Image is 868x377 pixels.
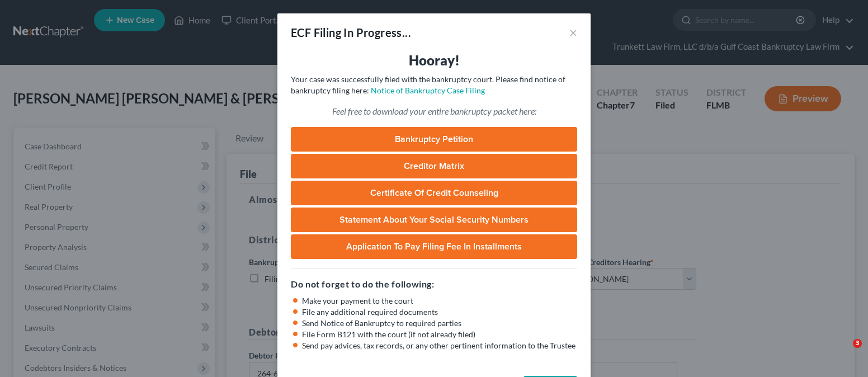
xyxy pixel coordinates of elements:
div: ECF Filing In Progress... [291,25,411,40]
li: Send Notice of Bankruptcy to required parties [302,318,577,329]
a: Bankruptcy Petition [291,127,577,152]
a: Creditor Matrix [291,154,577,178]
li: Make your payment to the court [302,295,577,307]
h3: Hooray! [291,51,577,69]
button: × [569,26,577,39]
a: Statement About Your Social Security Numbers [291,208,577,232]
a: Application to Pay Filing Fee in Installments [291,234,577,259]
p: Feel free to download your entire bankruptcy packet here: [291,105,577,118]
iframe: Intercom live chat [830,339,857,366]
span: Your case was successfully filed with the bankruptcy court. Please find notice of bankruptcy fili... [291,74,565,95]
h5: Do not forget to do the following: [291,277,577,291]
li: Send pay advices, tax records, or any other pertinent information to the Trustee [302,340,577,351]
a: Notice of Bankruptcy Case Filing [371,86,485,95]
li: File any additional required documents [302,307,577,318]
a: Certificate of Credit Counseling [291,181,577,205]
span: 3 [853,339,862,348]
li: File Form B121 with the court (if not already filed) [302,329,577,340]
